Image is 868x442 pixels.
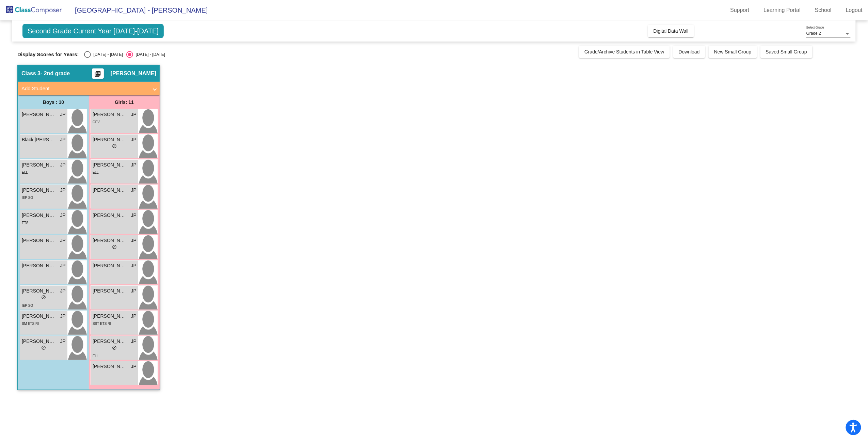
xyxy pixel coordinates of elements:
span: JP [131,212,136,219]
span: ELL [93,354,99,358]
button: Saved Small Group [760,46,813,58]
span: Digital Data Wall [654,28,689,34]
span: New Small Group [714,49,752,54]
span: ETS [22,221,28,225]
span: JP [131,161,136,169]
button: New Small Group [709,46,757,58]
div: Girls: 11 [89,95,160,109]
span: JP [131,287,136,295]
mat-panel-title: Add Student [21,85,148,93]
span: JP [60,287,66,295]
span: [PERSON_NAME] [22,111,56,118]
span: JP [131,187,136,194]
span: Second Grade Current Year [DATE]-[DATE] [22,24,164,38]
button: Print Students Details [92,68,104,79]
span: Download [679,49,700,54]
span: do_not_disturb_alt [42,295,46,300]
span: [PERSON_NAME] [22,338,56,345]
span: JP [131,111,136,118]
span: [PERSON_NAME] [22,262,56,269]
span: IEP SO [22,196,33,200]
span: [PERSON_NAME] [22,313,56,320]
span: Class 3 [21,70,41,77]
span: JP [60,313,66,320]
span: JP [131,262,136,269]
span: [PERSON_NAME] [111,70,156,77]
span: JP [131,313,136,320]
span: JP [60,161,66,169]
span: JP [131,237,136,244]
span: [PERSON_NAME] [93,161,127,169]
button: Grade/Archive Students in Table View [579,46,670,58]
div: Boys : 10 [18,95,89,109]
div: [DATE] - [DATE] [133,51,165,58]
span: SM ETS RI [22,322,39,326]
span: [PERSON_NAME] [22,287,56,295]
span: do_not_disturb_alt [112,244,117,249]
span: Black [PERSON_NAME] [22,136,56,143]
span: do_not_disturb_alt [112,345,117,350]
span: - 2nd grade [41,70,70,77]
span: ELL [22,171,28,174]
button: Download [673,46,705,58]
span: JP [131,136,136,143]
a: Support [725,5,755,16]
span: SST ETS RI [93,322,111,326]
mat-icon: picture_as_pdf [94,70,102,80]
div: [DATE] - [DATE] [91,51,123,58]
mat-radio-group: Select an option [84,51,165,58]
span: [GEOGRAPHIC_DATA] - [PERSON_NAME] [68,5,208,16]
span: JP [60,187,66,194]
span: GPV [93,120,100,124]
span: Grade/Archive Students in Table View [584,49,664,54]
span: JP [60,111,66,118]
span: JP [131,338,136,345]
span: Display Scores for Years: [17,51,79,58]
span: [PERSON_NAME] [22,161,56,169]
span: do_not_disturb_alt [42,345,46,350]
span: JP [60,237,66,244]
span: JP [60,136,66,143]
a: Logout [840,5,868,16]
span: [PERSON_NAME] [22,237,56,244]
span: IEP SO [22,304,33,307]
span: [PERSON_NAME] [93,313,127,320]
span: JP [60,212,66,219]
span: [PERSON_NAME] [93,187,127,194]
span: JP [131,363,136,370]
span: do_not_disturb_alt [112,144,117,148]
span: Saved Small Group [766,49,807,54]
button: Digital Data Wall [648,25,694,37]
span: [PERSON_NAME] [PERSON_NAME] [93,338,127,345]
span: [PERSON_NAME] [93,212,127,219]
span: [PERSON_NAME] [93,237,127,244]
span: [PERSON_NAME] [93,363,127,370]
span: [PERSON_NAME] [93,262,127,269]
span: [PERSON_NAME] [22,187,56,194]
span: [PERSON_NAME] [93,136,127,143]
mat-expansion-panel-header: Add Student [18,82,160,95]
span: Grade 2 [806,31,821,36]
span: [PERSON_NAME] [93,111,127,118]
span: JP [60,262,66,269]
span: ELL [93,171,99,174]
a: Learning Portal [758,5,806,16]
a: School [809,5,837,16]
span: [PERSON_NAME] [22,212,56,219]
span: [PERSON_NAME] [93,287,127,295]
span: JP [60,338,66,345]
